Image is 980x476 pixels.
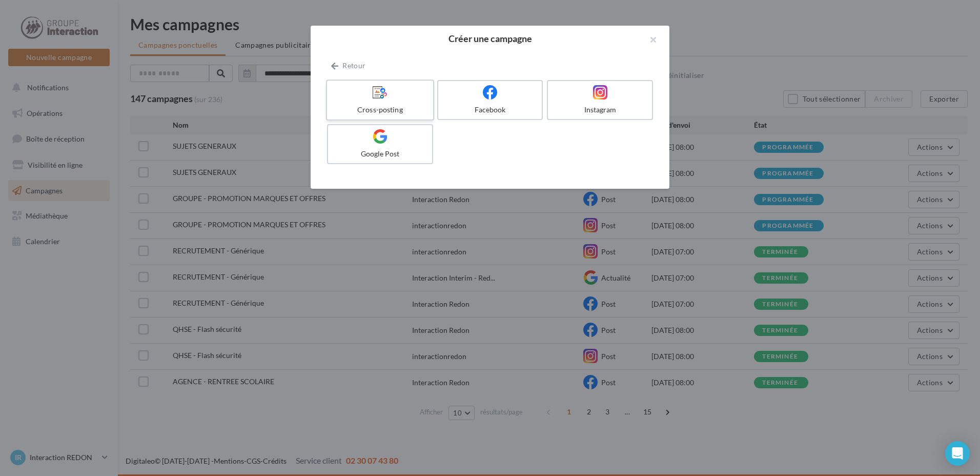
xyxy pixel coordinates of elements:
div: Facebook [442,105,538,115]
div: Cross-posting [331,105,428,115]
h2: Créer une campagne [327,34,653,43]
div: Google Post [332,149,428,159]
div: Open Intercom Messenger [945,441,970,466]
button: Retour [327,60,370,72]
div: Instagram [552,105,648,115]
